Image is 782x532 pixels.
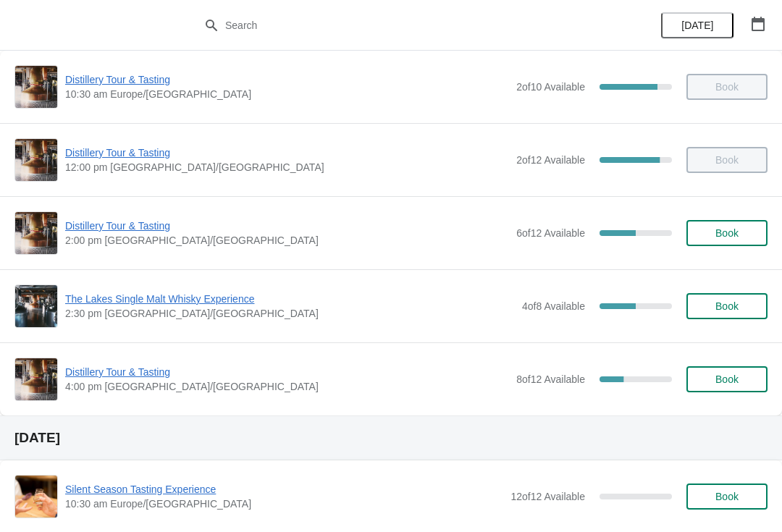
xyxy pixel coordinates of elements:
[715,491,739,502] span: Book
[686,293,768,319] button: Book
[65,379,509,394] span: 4:00 pm [GEOGRAPHIC_DATA]/[GEOGRAPHIC_DATA]
[14,431,768,445] h2: [DATE]
[510,491,585,502] span: 12 of 12 Available
[661,12,733,38] button: [DATE]
[15,285,57,327] img: The Lakes Single Malt Whisky Experience | | 2:30 pm Europe/London
[15,212,57,254] img: Distillery Tour & Tasting | | 2:00 pm Europe/London
[516,154,585,166] span: 2 of 12 Available
[65,306,515,321] span: 2:30 pm [GEOGRAPHIC_DATA]/[GEOGRAPHIC_DATA]
[15,358,57,400] img: Distillery Tour & Tasting | | 4:00 pm Europe/London
[15,139,57,181] img: Distillery Tour & Tasting | | 12:00 pm Europe/London
[65,292,515,306] span: The Lakes Single Malt Whisky Experience
[686,366,768,392] button: Book
[715,227,739,239] span: Book
[65,72,509,87] span: Distillery Tour & Tasting
[522,300,585,312] span: 4 of 8 Available
[65,365,509,379] span: Distillery Tour & Tasting
[686,220,768,246] button: Book
[15,476,57,518] img: Silent Season Tasting Experience | | 10:30 am Europe/London
[65,497,503,511] span: 10:30 am Europe/[GEOGRAPHIC_DATA]
[681,20,713,31] span: [DATE]
[516,227,585,239] span: 6 of 12 Available
[715,373,739,385] span: Book
[15,66,57,108] img: Distillery Tour & Tasting | | 10:30 am Europe/London
[715,300,739,312] span: Book
[65,482,503,497] span: Silent Season Tasting Experience
[65,219,509,233] span: Distillery Tour & Tasting
[516,373,585,385] span: 8 of 12 Available
[65,145,509,160] span: Distillery Tour & Tasting
[65,87,509,101] span: 10:30 am Europe/[GEOGRAPHIC_DATA]
[224,12,586,38] input: Search
[686,484,768,510] button: Book
[65,233,509,248] span: 2:00 pm [GEOGRAPHIC_DATA]/[GEOGRAPHIC_DATA]
[516,81,585,93] span: 2 of 10 Available
[65,160,509,174] span: 12:00 pm [GEOGRAPHIC_DATA]/[GEOGRAPHIC_DATA]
